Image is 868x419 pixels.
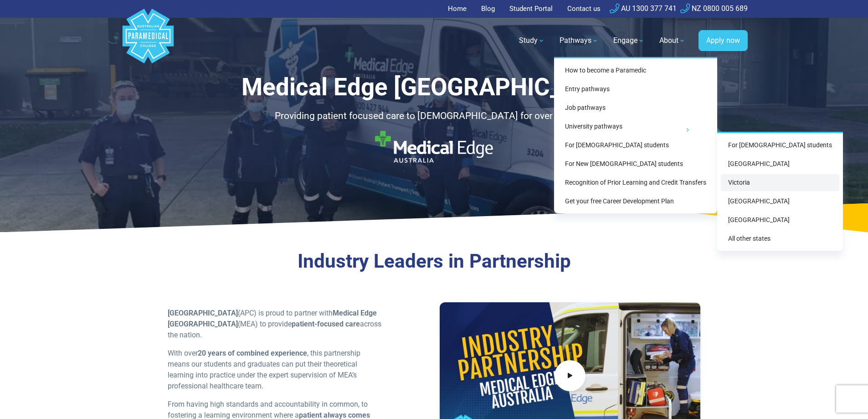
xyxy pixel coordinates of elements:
[721,193,839,210] a: [GEOGRAPHIC_DATA]
[168,250,701,273] h3: Industry Leaders in Partnership
[721,137,839,154] a: For [DEMOGRAPHIC_DATA] students
[168,109,701,124] p: Providing patient focused care to [DEMOGRAPHIC_DATA] for over 13 years.
[375,131,493,163] img: MEA logo - Transparent (v2)
[558,99,714,116] a: Job pathways
[610,4,677,13] a: AU 1300 377 741
[721,174,839,191] a: Victoria
[558,137,714,154] a: For [DEMOGRAPHIC_DATA] students
[721,212,839,228] a: [GEOGRAPHIC_DATA]
[654,28,691,53] a: About
[721,230,839,247] a: All other states
[680,4,748,13] a: NZ 0800 005 689
[699,30,748,51] a: Apply now
[514,28,550,53] a: Study
[558,81,714,98] a: Entry pathways
[558,174,714,191] a: Recognition of Prior Learning and Credit Transfers
[558,193,714,210] a: Get your free Career Development Plan
[554,57,717,213] div: Pathways
[168,308,383,341] p: (APC) is proud to partner with (MEA) to provide across the nation.
[121,18,175,64] a: Australian Paramedical College
[168,309,238,317] strong: [GEOGRAPHIC_DATA]
[721,155,839,172] a: [GEOGRAPHIC_DATA]
[168,73,701,102] h1: Medical Edge [GEOGRAPHIC_DATA]
[168,348,383,392] p: With over , this partnership means our students and graduates can put their theoretical learning ...
[292,320,360,328] strong: patient-focused care
[554,28,604,53] a: Pathways
[558,62,714,79] a: How to become a Paramedic
[717,132,843,251] div: Entry pathways
[558,118,714,135] a: University pathways
[198,349,307,357] strong: 20 years of combined experience
[608,28,650,53] a: Engage
[558,155,714,172] a: For New [DEMOGRAPHIC_DATA] students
